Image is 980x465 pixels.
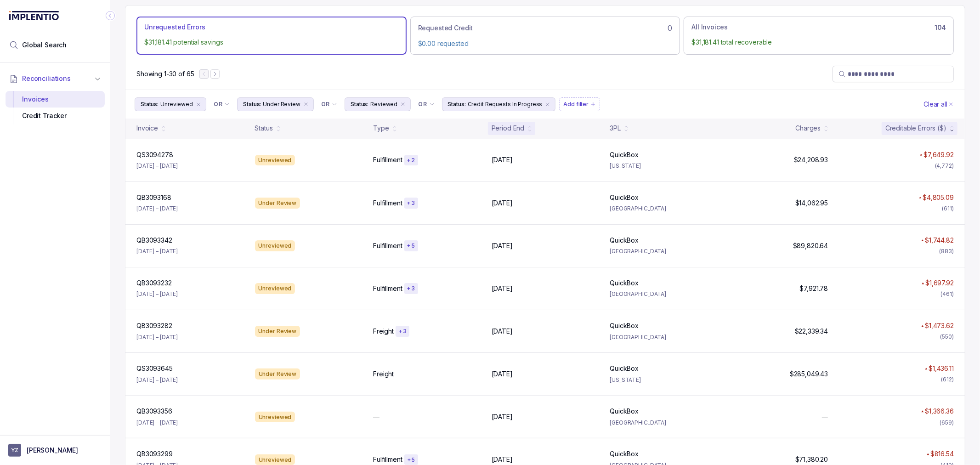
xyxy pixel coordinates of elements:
[136,407,172,416] p: QB3093356
[492,369,513,379] p: [DATE]
[27,446,78,455] p: [PERSON_NAME]
[210,98,233,111] button: Filter Chip Connector undefined
[925,236,954,245] p: $1,744.82
[243,100,261,109] p: Status:
[492,284,513,293] p: [DATE]
[941,289,954,299] div: (461)
[321,101,330,108] p: OR
[610,333,717,342] p: [GEOGRAPHIC_DATA]
[136,321,172,330] p: QB3093282
[492,155,513,164] p: [DATE]
[144,38,399,47] p: $31,181.41 potential savings
[144,23,205,32] p: Unrequested Errors
[418,101,434,108] li: Filter Chip Connector undefined
[6,68,105,89] button: Reconciliations
[136,449,173,459] p: QB3093299
[492,412,513,421] p: [DATE]
[922,282,924,284] img: red pointer upwards
[935,24,946,31] h6: 104
[610,375,717,385] p: [US_STATE]
[442,97,556,111] li: Filter Chip Credit Requests In Progress
[925,278,954,288] p: $1,697.92
[373,327,394,336] p: Freight
[136,289,178,299] p: [DATE] – [DATE]
[492,198,513,208] p: [DATE]
[160,100,193,109] p: Unreviewed
[418,101,427,108] p: OR
[214,101,230,108] li: Filter Chip Connector undefined
[22,74,71,83] span: Reconciliations
[691,23,727,32] p: All Invoices
[6,89,105,126] div: Reconciliations
[136,124,158,133] div: Invoice
[399,101,407,108] div: remove content
[210,69,220,79] button: Next Page
[492,241,513,250] p: [DATE]
[559,97,600,111] button: Filter Chip Add filter
[418,39,673,48] p: $0.00 requested
[135,97,922,111] ul: Filter Group
[373,369,394,379] p: Freight
[929,364,954,373] p: $1,436.11
[351,100,368,109] p: Status:
[418,23,473,33] p: Requested Credit
[921,239,924,242] img: red pointer upwards
[935,161,954,170] div: (4,772)
[407,242,415,250] p: + 5
[345,97,411,111] button: Filter Chip Reviewed
[321,101,337,108] li: Filter Chip Connector undefined
[610,204,717,213] p: [GEOGRAPHIC_DATA]
[136,247,178,256] p: [DATE] – [DATE]
[822,412,828,421] p: —
[255,240,295,251] div: Unreviewed
[448,100,466,109] p: Status:
[610,236,639,245] p: QuickBox
[610,418,717,427] p: [GEOGRAPHIC_DATA]
[793,241,828,250] p: $89,820.64
[136,364,173,373] p: QS3093645
[136,69,194,79] div: Remaining page entries
[237,97,314,111] li: Filter Chip Under Review
[13,108,97,124] div: Credit Tracker
[795,124,821,133] div: Charges
[373,284,402,293] p: Fulfillment
[255,369,300,380] div: Under Review
[920,153,923,156] img: red pointer upwards
[373,124,389,133] div: Type
[790,369,828,379] p: $285,049.43
[610,364,639,373] p: QuickBox
[795,327,828,336] p: $22,339.34
[795,455,828,464] p: $71,380.20
[13,91,97,108] div: Invoices
[105,10,116,21] div: Collapse Icon
[255,198,300,209] div: Under Review
[414,98,438,111] button: Filter Chip Connector undefined
[255,412,295,423] div: Unreviewed
[610,407,639,416] p: QuickBox
[610,247,717,256] p: [GEOGRAPHIC_DATA]
[136,150,173,159] p: QS3094278
[136,204,178,213] p: [DATE] – [DATE]
[255,124,273,133] div: Status
[136,333,178,342] p: [DATE] – [DATE]
[407,456,415,464] p: + 5
[610,449,639,459] p: QuickBox
[941,375,954,384] div: (612)
[373,155,402,164] p: Fulfillment
[255,283,295,294] div: Unreviewed
[255,326,300,337] div: Under Review
[407,199,415,207] p: + 3
[921,410,924,413] img: red pointer upwards
[492,124,525,133] div: Period End
[136,236,172,245] p: QB3093342
[492,455,513,464] p: [DATE]
[927,453,929,455] img: red pointer upwards
[925,368,928,370] img: red pointer upwards
[492,327,513,336] p: [DATE]
[22,40,67,50] span: Global Search
[794,155,828,164] p: $24,208.93
[610,193,639,202] p: QuickBox
[195,101,202,108] div: remove content
[610,321,639,330] p: QuickBox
